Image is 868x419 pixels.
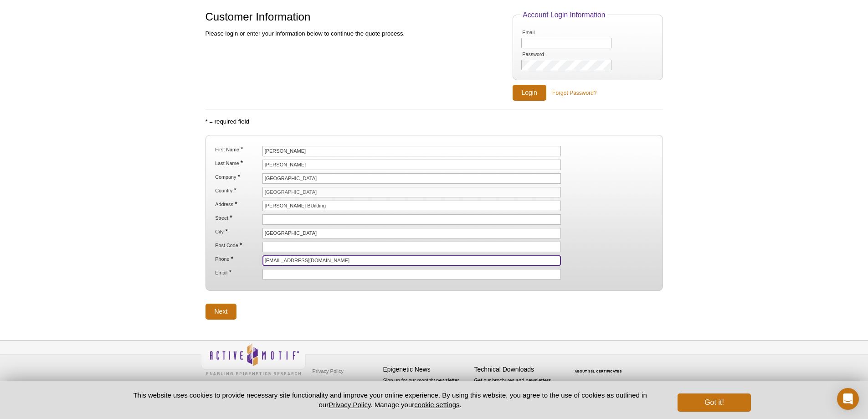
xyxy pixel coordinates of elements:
[383,366,470,373] h4: Epigenetic News
[565,357,634,377] table: Click to Verify - This site chose Symantec SSL for secure e-commerce and confidential communicati...
[214,201,261,207] label: Address
[474,366,561,373] h4: Technical Downloads
[214,228,261,235] label: City
[205,11,503,24] h1: Customer Information
[329,401,370,409] a: Privacy Policy
[214,187,261,194] label: Country
[383,377,470,408] p: Sign up for our monthly newsletter highlighting recent publications in the field of epigenetics.
[205,304,237,320] input: Next
[310,378,358,392] a: Terms & Conditions
[520,11,607,19] legend: Account Login Information
[214,160,261,166] label: Last Name
[521,52,568,57] label: Password
[205,118,663,126] p: * = required field
[214,242,261,248] label: Post Code
[205,30,503,38] p: Please login or enter your information below to continue the quote process.
[575,370,622,373] a: ABOUT SSL CERTIFICATES
[201,341,306,378] img: Active Motif,
[118,390,663,409] p: This website uses cookies to provide necessary site functionality and improve your online experie...
[214,214,261,221] label: Street
[214,269,261,276] label: Email
[474,377,561,400] p: Get our brochures and newsletters, or request them by mail.
[414,401,459,409] button: cookie settings
[214,173,261,180] label: Company
[214,255,261,262] label: Phone
[552,89,596,97] a: Forgot Password?
[214,146,261,153] label: First Name
[513,85,546,101] input: Login
[837,388,859,410] div: Open Intercom Messenger
[310,364,346,378] a: Privacy Policy
[678,393,750,412] button: Got it!
[521,30,568,36] label: Email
